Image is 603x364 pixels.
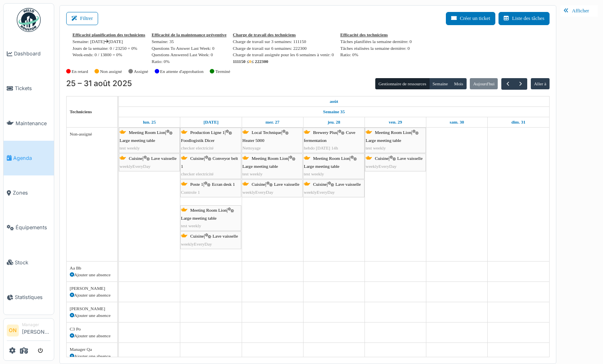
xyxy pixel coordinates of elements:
[242,146,261,150] span: Nettoyage
[70,285,114,292] div: [PERSON_NAME]
[72,68,88,75] label: En retard
[7,325,19,336] li: ON
[4,71,54,106] a: Tickets
[13,154,51,162] span: Agenda
[181,216,217,220] span: Large meeting table
[233,38,334,45] div: Charge de travail sur 3 semaines: 111150
[120,155,179,170] div: |
[514,78,527,90] button: Suivant
[152,38,227,45] div: Semaine: 35
[499,12,550,25] a: Liste des tâches
[560,5,598,17] div: Afficher
[313,156,349,161] span: Meeting Room Lion
[4,36,54,71] a: Dashboard
[4,175,54,210] a: Zones
[501,78,514,90] button: Précédent
[213,234,238,238] span: Lave vaisselle
[15,85,51,92] span: Tickets
[325,117,342,127] a: 28 août 2025
[160,68,203,75] label: En attente d'approbation
[4,245,54,280] a: Stock
[304,155,364,178] div: |
[304,181,364,196] div: |
[129,130,165,135] span: Meeting Room Lion
[233,45,334,52] div: Charge de travail sur 6 semaines: 222300
[242,164,278,169] span: Large meeting table
[242,171,263,176] span: test weekly
[264,117,282,127] a: 27 août 2025
[70,305,114,312] div: [PERSON_NAME]
[201,117,221,127] a: 26 août 2025
[375,156,388,161] span: Cuisine
[73,51,145,58] div: Week-ends: 0 / 13800 = 0%
[17,8,41,32] img: Badge_color-CXgf-gQk.svg
[73,45,145,52] div: Jours de la semaine: 0 / 23250 = 0%
[70,265,114,272] div: Aa Bb
[152,51,227,58] div: : 0
[190,208,227,212] span: Meeting Room Lion
[366,164,397,169] span: weeklyEveryDay
[249,59,252,64] span: 0
[304,171,324,176] span: test weekly
[152,46,210,51] span: translation missing: fr.stat.questions_to_answer_last_week
[190,130,225,135] span: Production Ligne 1
[335,182,361,187] span: Lave vaisselle
[233,51,334,58] div: Charge de travail assignée pour les 6 semaines à venir: 0
[14,50,51,57] span: Dashboard
[181,156,238,168] span: Conveyor belt 1
[340,38,412,45] div: Tâches planifiées la semaine dernière: 0
[4,106,54,141] a: Maintenance
[73,31,145,38] div: Efficacité planification des techniciens
[141,117,158,127] a: 25 août 2025
[151,156,177,161] span: Lave vaisselle
[242,190,274,195] span: weeklyEveryDay
[22,322,51,328] div: Manager
[233,31,334,38] div: Charge de travail des techniciens
[181,181,240,196] div: |
[4,141,54,175] a: Agenda
[252,156,288,161] span: Meeting Room Lion
[181,155,240,178] div: |
[321,107,347,117] a: Semaine 35
[242,129,302,152] div: |
[181,242,212,246] span: weeklyEveryDay
[470,78,498,89] button: Aujourd'hui
[313,182,327,187] span: Cuisine
[4,210,54,245] a: Équipements
[215,68,230,75] label: Terminé
[366,146,386,150] span: test weekly
[252,182,265,187] span: Cuisine
[304,146,338,150] span: hebdo [DATE] 14h
[397,156,423,161] span: Lave vaisselle
[181,232,240,248] div: |
[15,259,51,266] span: Stock
[73,38,145,45] div: Semaine: [DATE] [DATE]
[70,333,114,339] div: Ajouter une absence
[451,78,467,89] button: Mois
[70,292,114,299] div: Ajouter une absence
[181,207,240,230] div: |
[304,190,335,195] span: weeklyEveryDay
[233,58,334,65] div: 111150 ≤ ≤ 222300
[304,130,355,142] span: Cuve fermentation
[66,79,132,89] h2: 25 – 31 août 2025
[120,146,140,150] span: test weekly
[387,117,404,127] a: 29 août 2025
[212,182,235,187] span: Ecran desk 1
[16,120,51,127] span: Maintenance
[531,78,550,89] button: Aller à
[22,322,51,339] li: [PERSON_NAME]
[340,31,412,38] div: Efficacité des techniciens
[70,326,114,333] div: C3 Po
[70,109,92,114] span: Techniciens
[70,353,114,360] div: Ajouter une absence
[366,155,425,170] div: |
[190,234,204,238] span: Cuisine
[252,130,282,135] span: Local Technique
[448,117,466,127] a: 30 août 2025
[190,156,204,161] span: Cuisine
[242,138,264,143] span: Heater 5000
[120,164,151,169] span: weeklyEveryDay
[181,138,215,143] span: Foodlogistik Dicer
[4,280,54,315] a: Statistiques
